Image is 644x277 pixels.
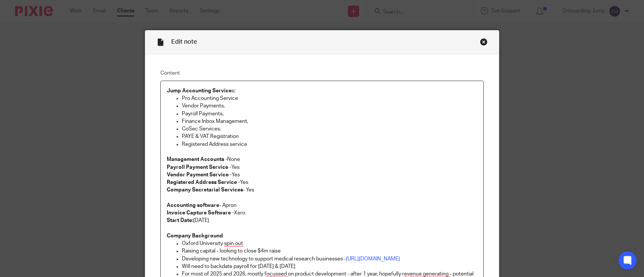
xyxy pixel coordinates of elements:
[167,172,232,178] strong: Vendor Payment Service -
[167,165,231,170] strong: Payroll Payment Service -
[182,95,477,102] p: Pro Accounting Service
[167,203,219,208] strong: Accounting software
[167,233,223,239] strong: Company Background
[480,38,487,46] div: Close this dialog window
[167,179,477,186] p: Yes
[182,133,477,140] p: PAYE & VAT Registration
[167,180,240,185] strong: Registered Address Service -
[182,263,477,270] p: Will need to backdate payroll for [DATE] & [DATE]
[167,148,477,179] p: None Yes Yes
[167,218,193,223] strong: Start Date:
[167,87,477,95] p: s:
[182,141,477,148] p: Registered Address service
[182,110,477,118] p: Payroll Payments,
[346,256,400,262] a: [URL][DOMAIN_NAME]
[182,240,477,247] p: Oxford University spin out
[167,186,477,194] p: - Yes
[171,39,197,45] span: Edit note
[167,157,227,162] strong: Management Accounts -
[182,247,477,255] p: Raising capital - looking to close $4m raise
[182,125,477,133] p: CoSec Services,
[167,187,243,193] strong: Company Secretarial Services
[167,88,232,93] strong: Jump Accounting Service
[167,217,477,224] p: [DATE]
[160,69,484,77] label: Content
[182,255,477,263] p: Developing new technology to support medical research businesses -
[167,202,477,217] p: - Apron Xero
[167,210,234,216] strong: Invoice Capture Software -
[182,118,477,125] p: Finance Inbox Management,
[182,102,477,110] p: Vendor Payments,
